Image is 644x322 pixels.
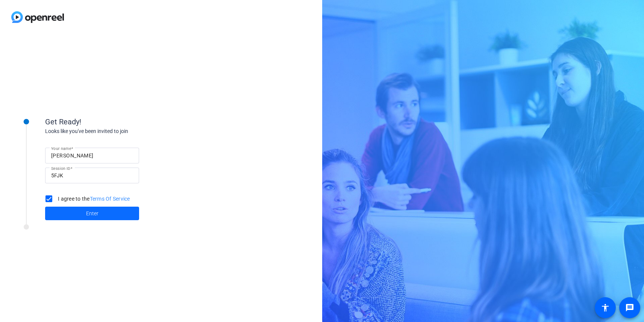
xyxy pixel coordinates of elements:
[86,210,98,218] span: Enter
[51,166,70,171] mat-label: Session ID
[56,195,130,203] label: I agree to the
[45,127,195,135] div: Looks like you've been invited to join
[45,207,139,220] button: Enter
[90,196,130,202] a: Terms Of Service
[625,303,634,312] mat-icon: message
[45,116,195,127] div: Get Ready!
[601,303,610,312] mat-icon: accessibility
[51,146,71,151] mat-label: Your name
